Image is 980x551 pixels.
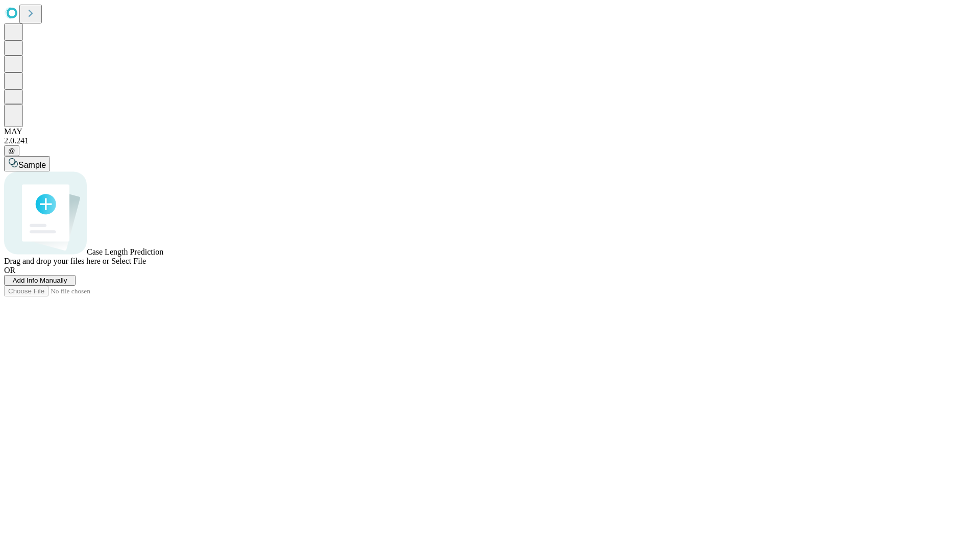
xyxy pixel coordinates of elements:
span: Add Info Manually [13,277,67,284]
span: @ [8,147,15,155]
div: MAY [4,127,976,136]
span: OR [4,266,15,274]
button: Sample [4,156,50,171]
button: @ [4,145,19,156]
span: Select File [111,257,146,265]
span: Drag and drop your files here or [4,257,109,265]
span: Sample [18,161,46,169]
button: Add Info Manually [4,275,76,286]
span: Case Length Prediction [87,247,163,256]
div: 2.0.241 [4,136,976,145]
